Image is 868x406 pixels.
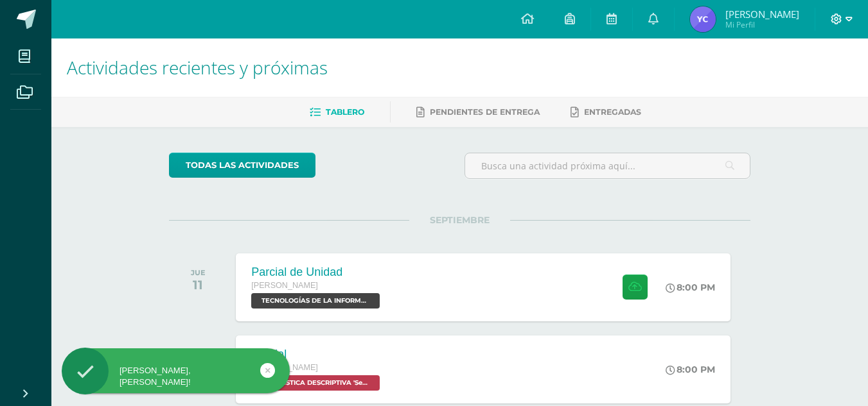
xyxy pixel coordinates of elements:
span: Tablero [326,107,364,117]
div: [PERSON_NAME], [PERSON_NAME]! [62,365,290,388]
span: Pendientes de entrega [430,107,540,117]
span: Entregadas [584,107,641,117]
span: SEPTIEMBRE [409,214,510,226]
div: 8:00 PM [666,364,715,375]
div: 8:00 PM [666,282,715,293]
a: Tablero [310,102,364,123]
a: Entregadas [571,102,641,123]
a: todas las Actividades [169,153,315,178]
a: Pendientes de entrega [416,102,540,123]
span: TECNOLOGÍAS DE LA INFORMACIÓN Y LA COMUNICACIÓN 5 'Sección B' [251,293,380,309]
div: Parcial [251,348,383,361]
div: Parcial de Unidad [251,266,383,279]
div: JUE [191,268,206,277]
span: [PERSON_NAME] [251,281,318,290]
div: 11 [191,277,206,292]
img: 3c67571ce50f9dae07b8b8342f80844c.png [690,6,716,32]
span: Actividades recientes y próximas [67,55,328,80]
span: ESTADÍSTICA DESCRIPTIVA 'Sección B' [251,375,380,391]
input: Busca una actividad próxima aquí... [465,153,750,178]
span: Mi Perfil [725,19,799,30]
span: [PERSON_NAME] [725,8,799,21]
